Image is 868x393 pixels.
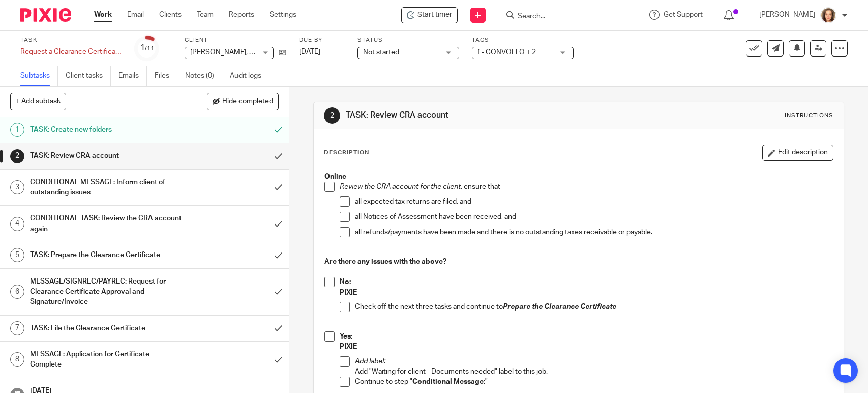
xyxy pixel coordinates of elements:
[10,352,24,367] div: 8
[357,36,459,44] label: Status
[401,7,458,23] div: Carbert, Estate of the late Kay - Request a Clearance Certificate- 2025 - CONVOFLO
[10,149,24,163] div: 2
[270,10,296,20] a: Settings
[118,66,147,86] a: Emails
[355,358,385,365] em: Add label:
[346,110,601,121] h1: TASK: Review CRA account
[94,10,112,20] a: Work
[355,367,832,377] p: Add "Waiting for client - Documents needed" label to this job.
[355,377,832,387] p: Continue to step " "
[30,122,182,137] h1: TASK: Create new folders
[30,274,182,310] h1: MESSAGE/SIGNREC/PAYREC: Request for Clearance Certificate Approval and Signature/Invoice
[30,148,182,163] h1: TASK: Review CRA account
[155,66,177,86] a: Files
[185,36,286,44] label: Client
[20,36,122,44] label: Task
[230,66,269,86] a: Audit logs
[355,302,832,312] p: Check off the next three tasks and continue to
[222,98,273,106] span: Hide completed
[20,66,58,86] a: Subtasks
[30,211,182,237] h1: CONDITIONAL TASK: Review the CRA account again
[472,36,574,44] label: Tags
[340,343,357,350] strong: PIXIE
[20,47,122,57] div: Request a Clearance Certificate- 2025 - CONVOFLO
[197,10,214,20] a: Team
[340,289,357,296] strong: PIXIE
[66,66,111,86] a: Client tasks
[10,321,24,335] div: 7
[10,285,24,299] div: 6
[299,48,320,55] span: [DATE]
[140,42,154,54] div: 1
[503,303,616,311] em: Prepare the Clearance Certificate
[477,49,536,56] span: f - CONVOFLO + 2
[785,111,833,120] div: Instructions
[324,107,340,124] div: 2
[324,173,346,180] strong: Online
[820,7,836,23] img: avatar-thumb.jpg
[412,378,485,385] strong: Conditional Message:
[340,182,832,192] p: , ensure that
[340,278,351,286] strong: No:
[664,11,703,18] span: Get Support
[10,93,66,110] button: + Add subtask
[10,180,24,194] div: 3
[10,217,24,231] div: 4
[762,145,833,161] button: Edit description
[363,49,399,56] span: Not started
[340,183,461,190] em: Review the CRA account for the client
[355,196,832,207] p: all expected tax returns are filed, and
[229,10,254,20] a: Reports
[10,123,24,137] div: 1
[30,321,182,336] h1: TASK: File the Clearance Certificate
[299,36,345,44] label: Due by
[159,10,182,20] a: Clients
[10,248,24,262] div: 5
[417,10,452,20] span: Start timer
[190,49,361,56] span: [PERSON_NAME], Estate of the late [PERSON_NAME]
[207,93,279,110] button: Hide completed
[355,212,832,222] p: all Notices of Assessment have been received, and
[20,8,71,22] img: Pixie
[324,149,369,157] p: Description
[517,12,608,21] input: Search
[185,66,222,86] a: Notes (0)
[759,10,815,20] p: [PERSON_NAME]
[127,10,144,20] a: Email
[324,258,446,265] strong: Are there any issues with the above?
[340,333,352,340] strong: Yes:
[30,347,182,373] h1: MESSAGE: Application for Certificate Complete
[30,247,182,263] h1: TASK: Prepare the Clearance Certificate
[30,175,182,201] h1: CONDITIONAL MESSAGE: Inform client of outstanding issues
[145,46,154,51] small: /11
[355,227,832,237] p: all refunds/payments have been made and there is no outstanding taxes receivable or payable.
